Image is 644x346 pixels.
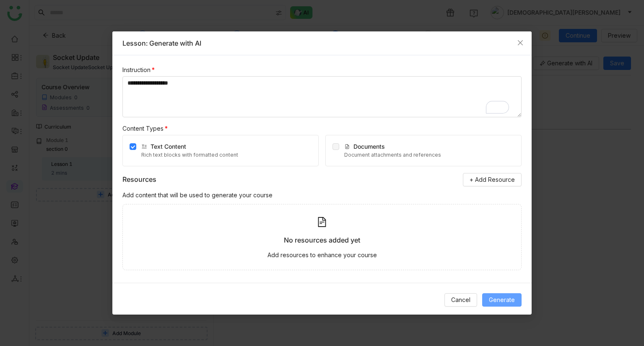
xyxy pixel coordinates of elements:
[141,151,238,159] div: Rich text blocks with formatted content
[444,293,477,307] button: Cancel
[489,295,515,305] span: Generate
[122,191,522,200] div: Add content that will be used to generate your course
[267,250,377,260] div: Add resources to enhance your course
[463,173,522,186] button: + Add Resource
[344,151,441,159] div: Document attachments and references
[122,38,522,48] div: Lesson: Generate with AI
[122,174,156,185] div: Resources
[470,175,515,184] span: + Add Resource
[509,31,532,54] button: Close
[122,76,522,117] textarea: To enrich screen reader interactions, please activate Accessibility in Grammarly extension settings
[451,295,470,305] span: Cancel
[284,235,360,245] div: No resources added yet
[122,65,522,75] div: Instruction
[151,143,186,150] span: Text Content
[482,293,522,307] button: Generate
[353,143,385,150] span: Documents
[122,124,522,133] div: Content Types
